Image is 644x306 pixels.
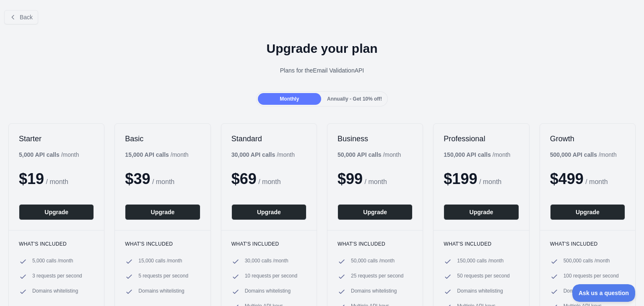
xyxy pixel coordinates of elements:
[231,170,257,187] span: $ 69
[550,170,584,187] span: $ 499
[550,150,617,159] div: / month
[550,134,625,144] h2: Growth
[444,134,519,144] h2: Professional
[444,170,477,187] span: $ 199
[550,151,597,158] b: 500,000 API calls
[444,150,510,159] div: / month
[338,170,363,187] span: $ 99
[231,151,275,158] b: 30,000 API calls
[338,151,382,158] b: 50,000 API calls
[231,150,295,159] div: / month
[572,284,636,302] iframe: Toggle Customer Support
[338,150,401,159] div: / month
[338,134,413,144] h2: Business
[444,151,491,158] b: 150,000 API calls
[231,134,306,144] h2: Standard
